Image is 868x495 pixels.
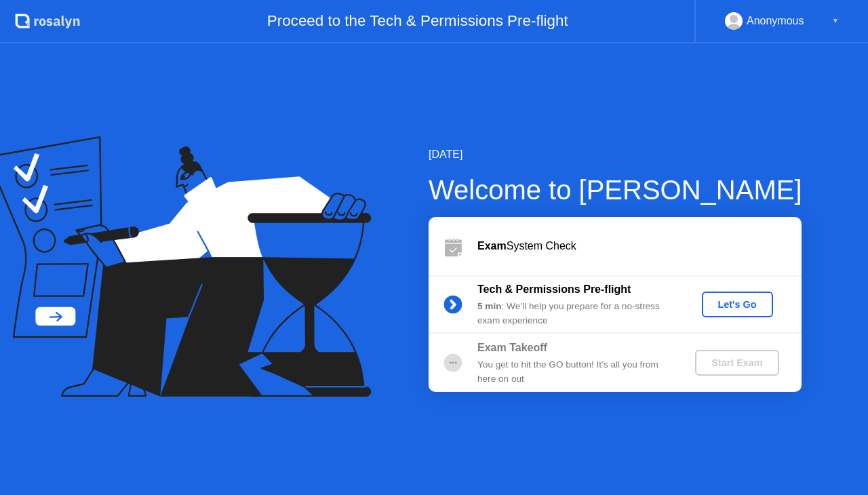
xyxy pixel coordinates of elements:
[429,146,802,163] div: [DATE]
[832,12,839,30] div: ▼
[477,238,802,254] div: System Check
[695,350,778,376] button: Start Exam
[477,300,673,328] div: : We’ll help you prepare for a no-stress exam experience
[477,301,502,311] b: 5 min
[477,240,507,252] b: Exam
[702,292,773,317] button: Let's Go
[747,12,804,30] div: Anonymous
[707,299,768,310] div: Let's Go
[429,170,802,210] div: Welcome to [PERSON_NAME]
[477,283,631,295] b: Tech & Permissions Pre-flight
[477,358,673,386] div: You get to hit the GO button! It’s all you from here on out
[701,357,773,368] div: Start Exam
[477,342,547,353] b: Exam Takeoff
